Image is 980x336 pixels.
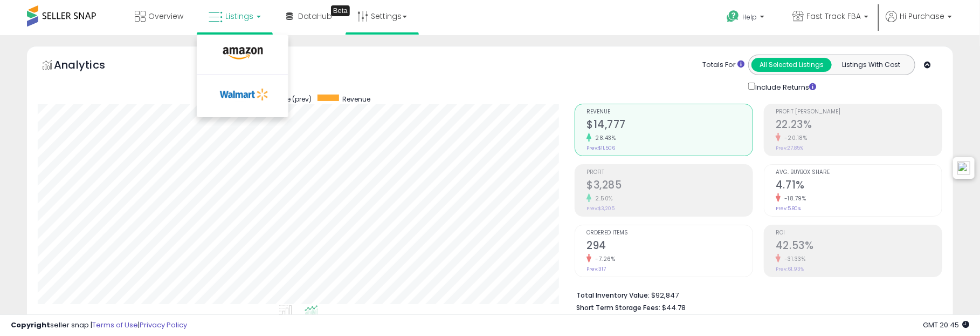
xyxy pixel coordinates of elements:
[591,255,615,263] small: -7.26%
[148,11,183,22] span: Overview
[576,288,934,301] li: $92,847
[331,5,350,16] div: Tooltip anchor
[11,320,187,331] div: seller snap | |
[726,10,740,23] i: Get Help
[702,60,744,70] div: Totals For
[781,255,806,263] small: -31.33%
[776,230,942,236] span: ROI
[831,58,912,72] button: Listings With Cost
[576,303,660,312] b: Short Term Storage Fees:
[776,205,801,212] small: Prev: 5.80%
[742,12,757,22] span: Help
[586,230,753,236] span: Ordered Items
[54,57,126,75] h5: Analytics
[751,58,832,72] button: All Selected Listings
[586,109,753,115] span: Revenue
[740,80,829,93] div: Include Returns
[586,239,753,254] h2: 294
[781,134,808,142] small: -20.18%
[343,95,371,104] span: Revenue
[781,194,806,203] small: -18.79%
[923,320,969,330] span: 2025-10-9 20:45 GMT
[92,320,138,330] a: Terms of Use
[718,2,775,35] a: Help
[225,11,253,22] span: Listings
[806,11,861,22] span: Fast Track FBA
[886,11,952,35] a: Hi Purchase
[586,145,615,151] small: Prev: $11,506
[900,11,944,22] span: Hi Purchase
[591,194,613,203] small: 2.50%
[11,320,50,330] strong: Copyright
[957,162,970,174] img: icon48.png
[776,179,942,193] h2: 4.71%
[776,118,942,133] h2: 22.23%
[776,266,804,272] small: Prev: 61.93%
[586,118,753,133] h2: $14,777
[776,239,942,254] h2: 42.53%
[776,145,803,151] small: Prev: 27.85%
[586,266,606,272] small: Prev: 317
[662,303,686,313] span: $44.78
[586,205,615,212] small: Prev: $3,205
[591,134,616,142] small: 28.43%
[586,170,753,176] span: Profit
[140,320,187,330] a: Privacy Policy
[776,109,942,115] span: Profit [PERSON_NAME]
[776,170,942,176] span: Avg. Buybox Share
[586,179,753,193] h2: $3,285
[298,11,332,22] span: DataHub
[576,291,650,300] b: Total Inventory Value:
